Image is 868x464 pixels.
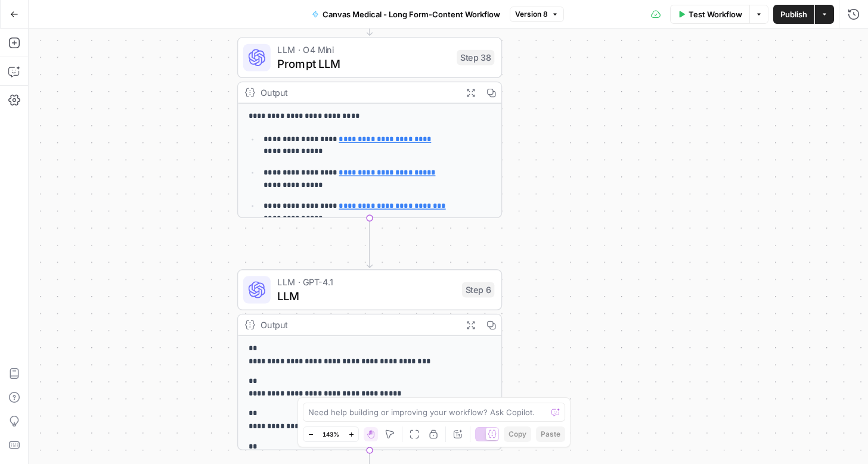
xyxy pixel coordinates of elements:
span: Prompt LLM [277,55,450,72]
button: Paste [536,426,565,442]
span: Copy [509,429,526,440]
div: Output [261,86,455,99]
div: Output [261,318,455,332]
button: Test Workflow [670,5,749,24]
button: Publish [773,5,814,24]
span: Publish [780,8,807,20]
span: Canvas Medical - Long Form-Content Workflow [323,8,500,20]
div: Step 6 [462,282,494,298]
button: Copy [504,426,531,442]
span: LLM [277,287,455,304]
span: Paste [541,429,560,440]
span: LLM · O4 Mini [277,43,450,57]
button: Canvas Medical - Long Form-Content Workflow [305,5,507,24]
div: Step 38 [457,50,494,66]
span: 143% [323,429,339,439]
g: Edge from step_38 to step_6 [367,218,373,267]
span: Test Workflow [689,8,742,20]
span: LLM · GPT-4.1 [277,275,455,289]
span: Version 8 [515,9,548,20]
button: Version 8 [510,7,564,22]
